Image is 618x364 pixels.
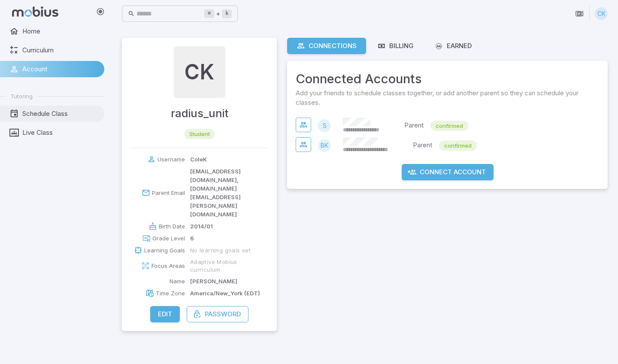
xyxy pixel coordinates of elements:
kbd: ⌘ [204,9,214,18]
p: Birth Date [159,222,185,231]
div: Connections [297,41,357,51]
div: + [204,9,232,19]
p: [PERSON_NAME] [190,277,237,285]
p: ColeK [190,155,207,164]
span: Adaptive Mobius curriculum [190,258,268,273]
span: Add your friends to schedule classes together, or add another parent so they can schedule your cl... [296,88,599,107]
p: Learning Goals [144,246,185,255]
span: confirmed [430,121,468,130]
span: Connected Accounts [296,70,599,88]
span: Curriculum [22,45,98,55]
button: Connect Account [402,164,494,180]
span: student [184,130,215,138]
p: Parent [404,121,424,131]
button: Edit [150,306,180,322]
div: CK [174,46,225,98]
button: View Connection [296,118,311,132]
span: Home [22,27,98,36]
p: [EMAIL_ADDRESS][DOMAIN_NAME], [DOMAIN_NAME][EMAIL_ADDRESS][PERSON_NAME][DOMAIN_NAME] [190,167,268,218]
div: BK [318,139,331,152]
h4: radius_unit [171,105,228,122]
span: No learning goals set [190,246,251,254]
p: Username [158,155,185,164]
div: CK [595,7,608,20]
span: Account [22,64,98,74]
kbd: k [222,9,232,18]
div: Earned [434,41,472,51]
div: S [318,119,331,132]
span: Live Class [22,128,98,137]
p: 6 [190,234,194,243]
div: Billing [377,41,414,51]
span: confirmed [439,141,477,150]
p: Name [170,277,185,285]
button: Password [187,306,248,322]
p: Focus Areas [151,261,185,270]
button: Join in Zoom Client [571,6,588,22]
p: Grade Level [152,234,185,243]
span: Schedule Class [22,109,98,118]
p: America/New_York (EDT) [190,289,260,297]
p: Time Zone [156,289,185,297]
span: Tutoring [10,92,33,100]
p: Parent [413,140,432,151]
button: View Connection [296,137,311,152]
p: Parent Email [152,188,185,197]
p: 2014/01 [190,222,213,231]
